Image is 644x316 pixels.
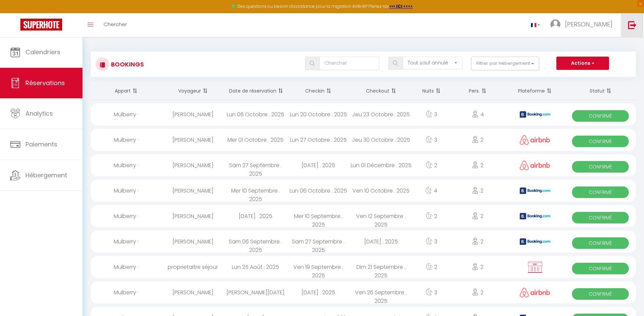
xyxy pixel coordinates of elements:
th: Sort by checkout [350,82,412,100]
th: Sort by checkin [287,82,350,100]
th: Sort by status [565,82,636,100]
a: ... [PERSON_NAME] [545,13,621,37]
img: Super Booking [20,19,62,31]
th: Sort by nights [412,82,450,100]
th: Sort by guest [162,82,224,100]
span: Chercher [104,21,127,28]
button: Actions [556,57,609,70]
span: Hébergement [25,171,67,179]
th: Sort by booking date [224,82,287,100]
input: Chercher [319,57,380,70]
img: logout [628,21,637,29]
span: Réservations [25,79,65,87]
span: Analytics [25,109,53,118]
a: >>> ICI <<<< [389,3,413,9]
h3: Bookings [109,57,144,72]
th: Sort by rentals [91,82,162,100]
span: [PERSON_NAME] [565,20,612,28]
span: Paiements [25,140,57,149]
span: Calendriers [25,48,60,56]
img: ... [550,19,560,29]
th: Sort by channel [505,82,565,100]
a: Chercher [98,13,132,37]
th: Sort by people [450,82,505,100]
button: Filtrer par hébergement [471,57,539,70]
